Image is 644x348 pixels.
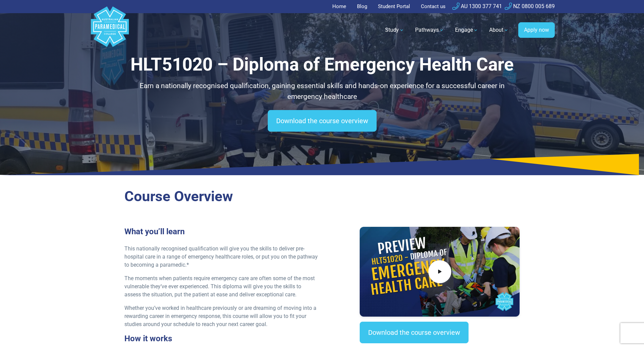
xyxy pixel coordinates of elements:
[360,322,469,343] a: Download the course overview
[485,21,513,39] a: About
[124,245,318,269] p: This nationally recognised qualification will give you the skills to deliver pre-hospital care in...
[268,110,377,132] a: Download the course overview
[124,274,318,299] p: The moments when patients require emergency care are often some of the most vulnerable they’ve ev...
[124,334,318,344] h3: How it works
[124,81,520,102] p: Earn a nationally recognised qualification, gaining essential skills and hands-on experience for ...
[124,227,318,237] h3: What you’ll learn
[451,21,482,39] a: Engage
[124,188,520,205] h2: Course Overview
[90,13,130,47] a: Australian Paramedical College
[124,304,318,328] p: Whether you’ve worked in healthcare previously or are dreaming of moving into a rewarding career ...
[505,3,555,9] a: NZ 0800 005 689
[411,21,448,39] a: Pathways
[124,54,520,75] h1: HLT51020 – Diploma of Emergency Health Care
[452,3,502,9] a: AU 1300 377 741
[381,21,408,39] a: Study
[518,22,555,38] a: Apply now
